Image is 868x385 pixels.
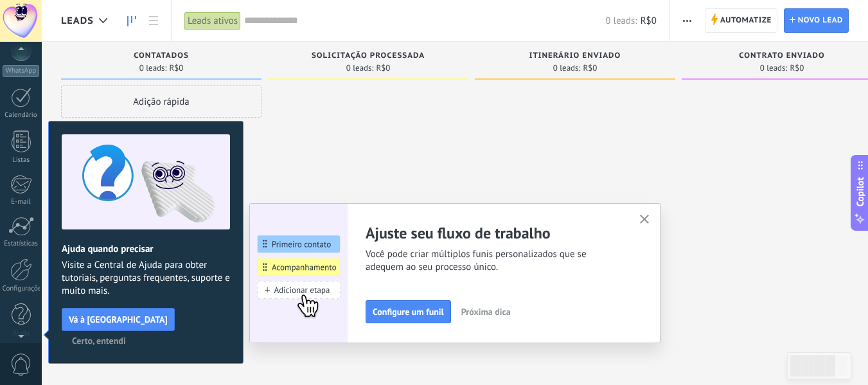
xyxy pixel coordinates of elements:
span: R$0 [641,15,657,27]
button: Configure um funil [366,300,451,323]
a: Automatize [705,8,777,33]
h2: Ajuste seu fluxo de trabalho [366,223,624,243]
span: 0 leads: [139,64,167,72]
span: Certo, entendi [72,336,126,345]
span: 0 leads: [553,64,581,72]
span: Visite a Central de Ajuda para obter tutoriais, perguntas frequentes, suporte e muito mais. [62,259,230,298]
span: Vá à [GEOGRAPHIC_DATA] [69,315,168,324]
span: Contatados [134,51,189,60]
button: Certo, entendi [66,331,132,350]
a: Novo lead [784,8,849,33]
button: Próxima dica [456,302,517,321]
span: Automatize [720,9,772,32]
span: 0 leads: [346,64,374,72]
div: Itinerário enviado [481,51,669,62]
span: R$0 [169,64,183,72]
a: Leads [121,8,143,33]
span: Copilot [854,177,867,206]
span: Novo lead [798,9,843,32]
div: WhatsApp [3,65,39,77]
div: Calendário [3,111,40,120]
div: Configurações [3,285,40,293]
span: Próxima dica [461,307,511,316]
span: 0 leads: [760,64,788,72]
button: Mais [678,8,696,33]
a: Lista [143,8,164,33]
span: Itinerário enviado [529,51,621,60]
span: Contrato enviado [739,51,824,60]
h2: Ajuda quando precisar [62,243,230,255]
span: R$0 [583,64,597,72]
span: Configure um funil [373,307,444,316]
div: Listas [3,156,40,165]
div: Contatados [67,51,255,62]
div: Solicitação processada [274,51,462,62]
span: R$0 [376,64,390,72]
div: Leads ativos [184,12,241,30]
span: 0 leads: [605,15,637,27]
span: Solicitação processada [312,51,425,60]
div: Adição rápida [61,85,261,118]
button: Vá à [GEOGRAPHIC_DATA] [62,308,175,331]
div: E-mail [3,198,40,206]
span: Você pode criar múltiplos funis personalizados que se adequem ao seu processo único. [366,248,624,274]
span: Leads [61,15,94,27]
span: R$0 [790,64,804,72]
div: Estatísticas [3,240,40,248]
